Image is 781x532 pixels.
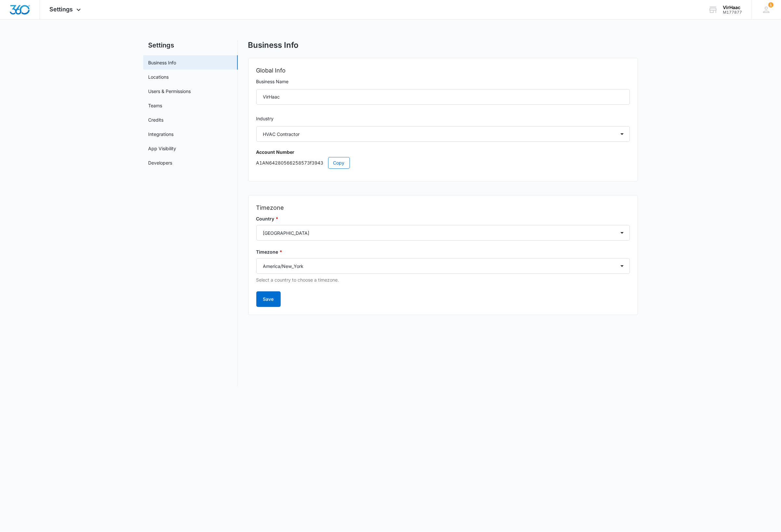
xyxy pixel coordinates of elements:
[248,40,299,50] h1: Business Info
[333,159,345,166] span: Copy
[148,159,173,166] a: Developers
[256,157,630,169] p: A1AN64280566258573f3943
[256,215,630,222] label: Country
[148,131,174,138] a: Integrations
[148,73,169,80] a: Locations
[148,116,164,123] a: Credits
[143,40,238,50] h2: Settings
[256,78,630,85] label: Business Name
[256,248,630,256] label: Timezone
[328,157,350,169] button: Copy
[256,149,295,155] strong: Account Number
[723,5,742,10] div: account name
[148,102,162,109] a: Teams
[256,115,630,122] label: Industry
[723,10,742,15] div: account id
[768,2,774,7] span: 1
[768,2,774,7] div: notifications count
[256,276,630,284] p: Select a country to choose a timezone.
[256,66,630,75] h2: Global Info
[148,88,191,95] a: Users & Permissions
[148,59,176,66] a: Business Info
[256,203,630,212] h2: Timezone
[50,6,73,13] span: Settings
[256,291,281,307] button: Save
[148,145,176,152] a: App Visibility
